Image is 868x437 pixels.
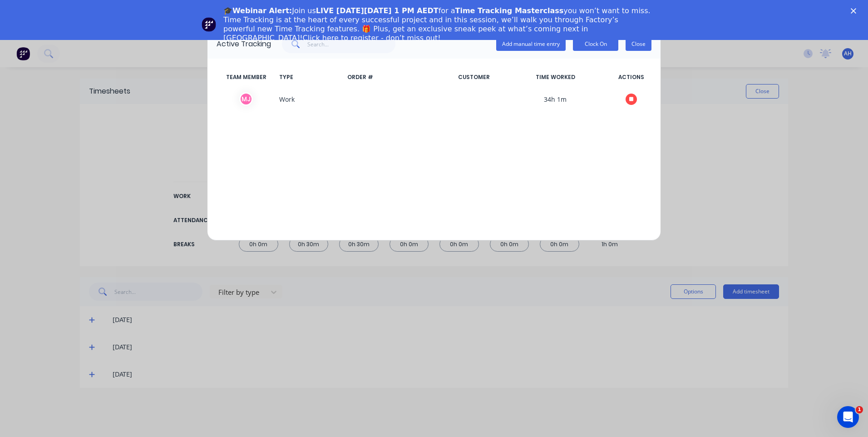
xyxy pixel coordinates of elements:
a: Click here to register - don’t miss out! [303,34,441,42]
span: TIME WORKED [500,73,611,81]
span: ORDER # [344,73,454,81]
div: Close [851,8,860,14]
span: ACTIONS [611,73,651,81]
div: Active Tracking [217,39,271,50]
img: Profile image for Team [202,17,216,32]
iframe: Intercom live chat [837,406,859,428]
button: Close [626,37,651,51]
b: LIVE [DATE][DATE] 1 PM AEDT [316,6,439,15]
span: 34h 1m [500,92,611,106]
button: Add manual time entry [496,37,566,51]
span: Work [276,92,344,106]
b: 🎓Webinar Alert: [223,6,292,15]
div: Join us for a you won’t want to miss. Time Tracking is at the heart of every successful project a... [223,6,652,43]
span: TYPE [276,73,344,81]
button: Clock On [573,37,618,51]
b: Time Tracking Masterclass [455,6,564,15]
span: TEAM MEMBER [217,73,276,81]
span: CUSTOMER [454,73,500,81]
div: M J [239,92,253,106]
input: Search... [307,35,396,53]
span: 1 [856,406,863,413]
